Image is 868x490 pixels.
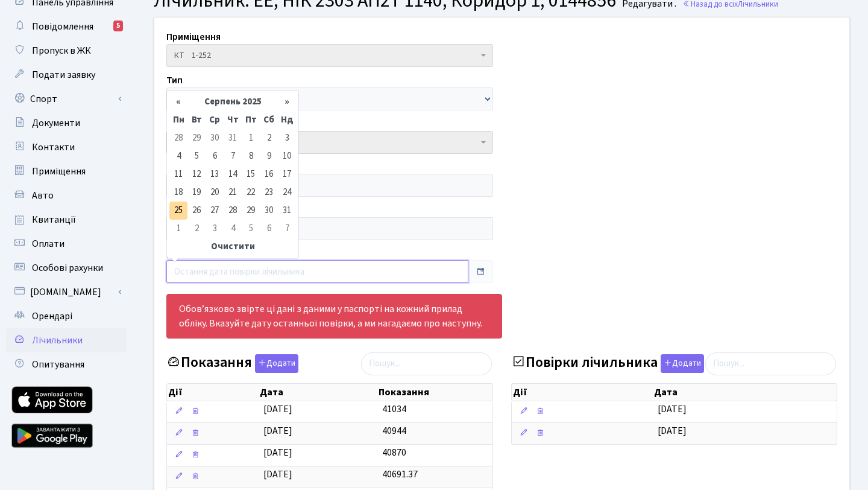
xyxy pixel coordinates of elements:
a: Подати заявку [6,63,127,87]
th: « [169,93,187,111]
a: Повідомлення5 [6,14,127,39]
th: Чт [224,111,242,129]
td: 1 [242,129,260,147]
td: 17 [278,165,296,183]
th: » [278,93,296,111]
span: Приміщення [32,165,86,178]
th: Серпень 2025 [187,93,278,111]
th: Дії [512,384,653,401]
span: Квитанції [32,213,76,226]
td: 3 [206,220,224,238]
a: Особові рахунки [6,256,127,280]
td: 28 [169,129,187,147]
span: [DATE] [263,446,292,459]
td: 5 [242,220,260,238]
td: 28 [224,202,242,220]
a: Опитування [6,352,127,377]
td: 23 [260,183,278,202]
span: Повідомлення [32,20,93,33]
input: Пошук... [361,352,492,375]
th: Очистити [169,238,296,256]
th: Сб [260,111,278,129]
th: Показання [377,384,492,401]
td: 15 [242,165,260,183]
td: 16 [260,165,278,183]
td: 30 [260,202,278,220]
td: 2 [187,220,206,238]
span: [DATE] [263,424,292,437]
td: 30 [206,129,224,147]
td: 14 [224,165,242,183]
th: Дата [653,384,837,401]
td: 7 [278,220,296,238]
input: Пошук... [705,352,836,375]
td: 6 [206,147,224,165]
a: Авто [6,183,127,208]
td: 21 [224,183,242,202]
a: Пропуск в ЖК [6,39,127,63]
td: 26 [187,202,206,220]
a: Квитанції [6,208,127,232]
td: 31 [278,202,296,220]
td: 7 [224,147,242,165]
span: 40944 [382,424,406,437]
a: Оплати [6,232,127,256]
th: Вт [187,111,206,129]
td: 19 [187,183,206,202]
td: 27 [206,202,224,220]
span: [DATE] [658,424,687,437]
td: 31 [224,129,242,147]
div: Обов’язково звірте ці дані з даними у паспорті на кожний прилад обліку. Вказуйте дату останньої п... [166,294,502,339]
td: 4 [169,147,187,165]
span: НІК 2303 АП2Т 1140 [174,136,478,148]
span: [DATE] [263,468,292,481]
input: Номер лічильника, дивіться у своєму паспорті до лічильника [166,217,493,240]
input: Наприклад: Коридор [166,174,493,197]
th: Нд [278,111,296,129]
button: Показання [255,354,298,373]
td: 29 [187,129,206,147]
span: [DATE] [263,402,292,416]
span: Контакти [32,141,75,154]
a: [DOMAIN_NAME] [6,280,127,304]
span: 40691.37 [382,468,418,481]
th: Пт [242,111,260,129]
th: Пн [169,111,187,129]
span: Особові рахунки [32,261,103,275]
td: 3 [278,129,296,147]
th: Ср [206,111,224,129]
a: Додати [252,352,298,373]
span: Опитування [32,358,84,371]
td: 10 [278,147,296,165]
td: 13 [206,165,224,183]
th: Дії [167,384,259,401]
a: Контакти [6,135,127,159]
span: КТ 1-252 [166,44,493,67]
span: Орендарі [32,310,72,323]
label: Показання [166,354,298,373]
span: Подати заявку [32,68,95,81]
div: 5 [113,21,123,31]
a: Спорт [6,87,127,111]
button: Повірки лічильника [661,354,704,373]
td: 4 [224,220,242,238]
span: Документи [32,116,80,130]
td: 20 [206,183,224,202]
span: 41034 [382,402,406,416]
td: 6 [260,220,278,238]
td: 29 [242,202,260,220]
span: НІК 2303 АП2Т 1140 [166,131,493,154]
a: Документи [6,111,127,135]
span: [DATE] [658,402,687,416]
td: 22 [242,183,260,202]
td: 24 [278,183,296,202]
td: 8 [242,147,260,165]
td: 12 [187,165,206,183]
td: 5 [187,147,206,165]
a: Лічильники [6,328,127,352]
span: КТ 1-252 [174,49,478,62]
span: Лічильники [32,334,83,347]
td: 18 [169,183,187,202]
span: 40870 [382,446,406,459]
td: 11 [169,165,187,183]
